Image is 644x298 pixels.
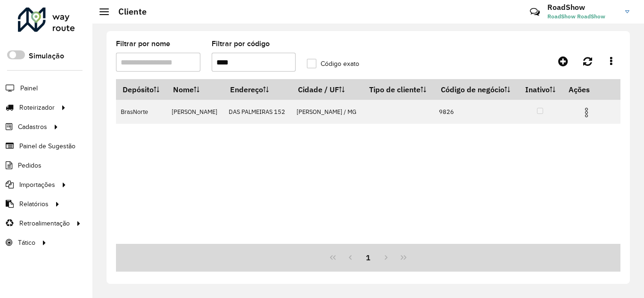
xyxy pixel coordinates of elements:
[116,80,167,100] th: Depósito
[167,80,224,100] th: Nome
[212,38,270,49] label: Filtrar por código
[525,2,545,22] a: Contato Rápido
[434,80,518,100] th: Código de negócio
[18,238,35,248] span: Tático
[223,80,291,100] th: Endereço
[547,3,618,12] h3: RoadShow
[116,100,167,124] td: BrasNorte
[19,218,70,228] span: Retroalimentação
[291,80,363,100] th: Cidade / UF
[19,180,55,190] span: Importações
[116,38,170,49] label: Filtrar por nome
[359,249,377,266] button: 1
[434,100,518,124] td: 9826
[19,103,55,113] span: Roteirizador
[363,80,434,100] th: Tipo de cliente
[547,12,618,21] span: RoadShow RoadShow
[19,199,49,209] span: Relatórios
[18,122,47,132] span: Cadastros
[291,100,363,124] td: [PERSON_NAME] / MG
[562,80,619,99] th: Ações
[518,80,562,100] th: Inativo
[19,141,75,151] span: Painel de Sugestão
[223,100,291,124] td: DAS PALMEIRAS 152
[167,100,224,124] td: [PERSON_NAME]
[307,59,359,69] label: Código exato
[20,83,38,93] span: Painel
[18,161,41,170] span: Pedidos
[109,7,147,17] h2: Cliente
[29,50,64,62] label: Simulação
